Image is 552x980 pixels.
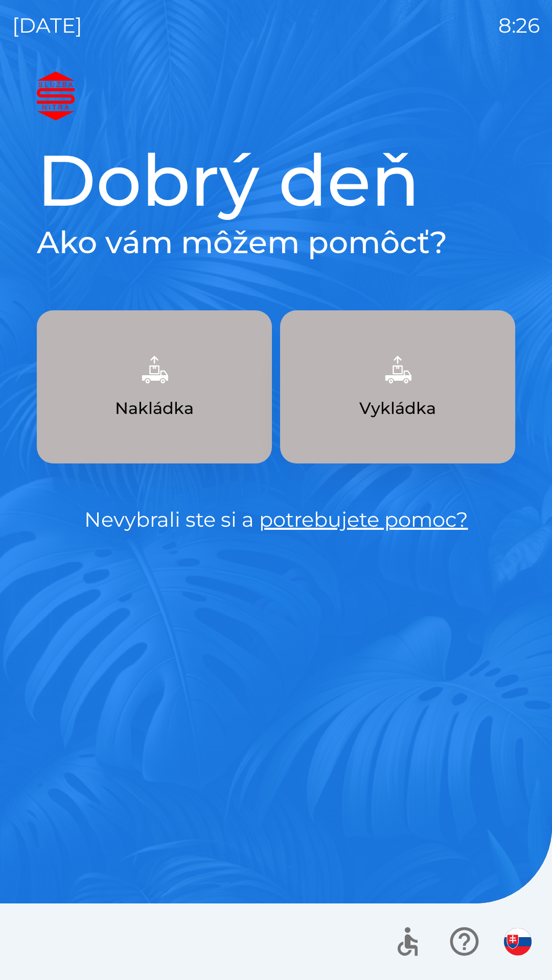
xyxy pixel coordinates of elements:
img: Logo [37,71,515,120]
img: 9957f61b-5a77-4cda-b04a-829d24c9f37e.png [132,347,177,392]
p: Vykládka [359,396,436,421]
h1: Dobrý deň [37,137,515,224]
img: sk flag [504,928,532,955]
p: Nevybrali ste si a [37,504,515,535]
p: [DATE] [12,10,82,41]
p: 8:26 [498,10,540,41]
a: potrebujete pomoc? [259,507,468,532]
h2: Ako vám môžem pomôcť? [37,224,515,261]
button: Nakládka [37,310,272,463]
img: 6e47bb1a-0e3d-42fb-b293-4c1d94981b35.png [375,347,420,392]
button: Vykládka [280,310,515,463]
p: Nakládka [115,396,194,421]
